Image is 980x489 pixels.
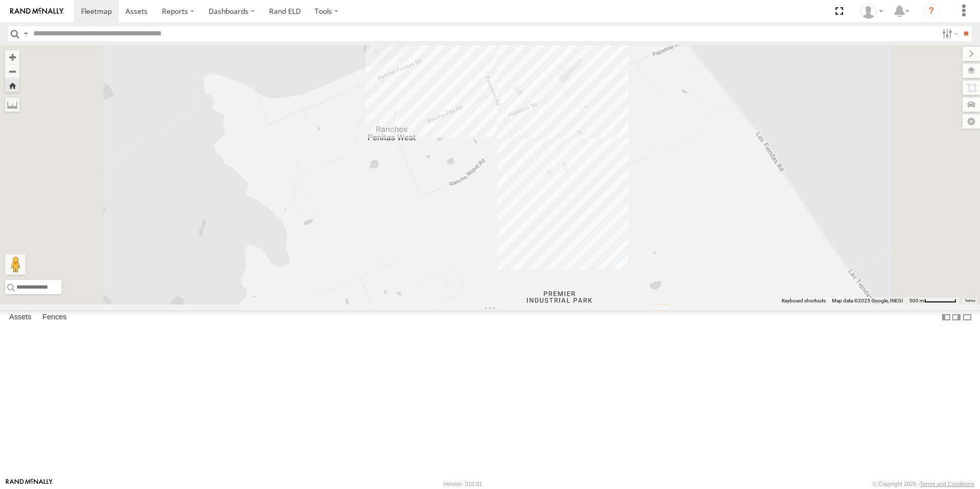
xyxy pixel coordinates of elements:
[5,64,19,78] button: Zoom out
[832,298,903,303] span: Map data ©2025 Google, INEGI
[923,3,940,19] i: ?
[962,310,972,325] label: Hide Summary Table
[963,114,980,129] label: Map Settings
[951,310,962,325] label: Dock Summary Table to the Right
[941,310,951,325] label: Dock Summary Table to the Left
[909,298,924,303] span: 500 m
[872,481,974,487] div: © Copyright 2025 -
[37,310,72,324] label: Fences
[5,97,19,112] label: Measure
[965,299,975,303] a: Terms (opens in new tab)
[938,26,960,41] label: Search Filter Options
[4,310,36,324] label: Assets
[6,479,53,489] a: Visit our Website
[443,481,482,487] div: Version: 310.01
[782,297,826,304] button: Keyboard shortcuts
[5,78,19,92] button: Zoom Home
[857,4,887,19] div: Daniel Del Muro
[22,26,30,41] label: Search Query
[906,297,959,304] button: Map Scale: 500 m per 59 pixels
[5,50,19,64] button: Zoom in
[5,254,26,275] button: Drag Pegman onto the map to open Street View
[10,8,64,15] img: rand-logo.svg
[920,481,974,487] a: Terms and Conditions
